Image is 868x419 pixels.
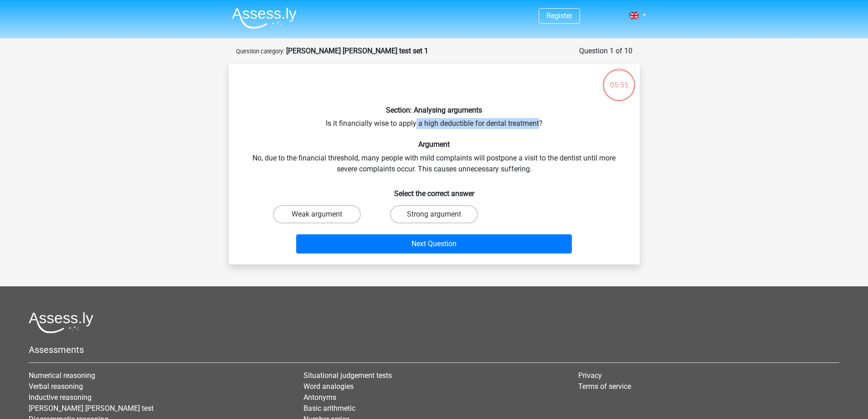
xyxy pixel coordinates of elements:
[303,371,392,380] a: Situational judgement tests
[578,371,602,380] a: Privacy
[579,46,632,57] div: Question 1 of 10
[303,404,355,413] a: Basic arithmetic
[236,48,284,55] small: Question category:
[29,344,839,355] h5: Assessments
[29,312,93,333] img: Assessly logo
[578,382,631,391] a: Terms of service
[232,7,297,29] img: Assessly
[602,68,636,91] div: 05:55
[303,393,336,402] a: Antonyms
[243,140,625,149] h6: Argument
[546,11,572,20] a: Register
[390,205,478,223] label: Strong argument
[29,382,83,391] a: Verbal reasoning
[29,371,95,380] a: Numerical reasoning
[232,71,636,257] div: Is it financially wise to apply a high deductible for dental treatment? No, due to the financial ...
[29,393,92,402] a: Inductive reasoning
[286,47,428,55] strong: [PERSON_NAME] [PERSON_NAME] test set 1
[273,205,361,223] label: Weak argument
[29,404,154,413] a: [PERSON_NAME] [PERSON_NAME] test
[243,106,625,114] h6: Section: Analysing arguments
[296,234,572,253] button: Next Question
[303,382,354,391] a: Word analogies
[243,182,625,198] h6: Select the correct answer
